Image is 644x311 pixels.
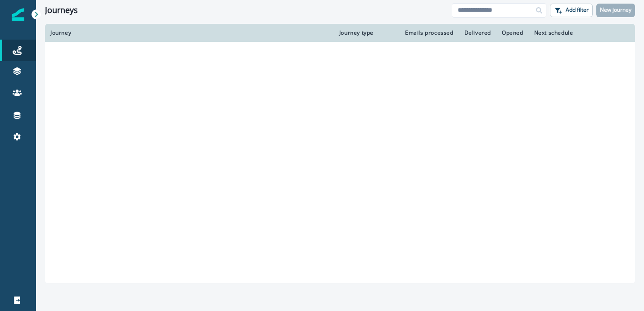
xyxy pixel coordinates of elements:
button: New journey [596,4,635,17]
div: Emails processed [403,29,453,36]
div: Delivered [464,29,491,36]
div: Journey type [339,29,393,36]
img: Inflection [12,8,24,21]
button: Add filter [550,4,593,17]
div: Opened [502,29,523,36]
p: New journey [600,7,631,13]
div: Journey [50,29,329,36]
p: Add filter [566,7,589,13]
h1: Journeys [45,5,78,15]
div: Next schedule [534,29,608,36]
